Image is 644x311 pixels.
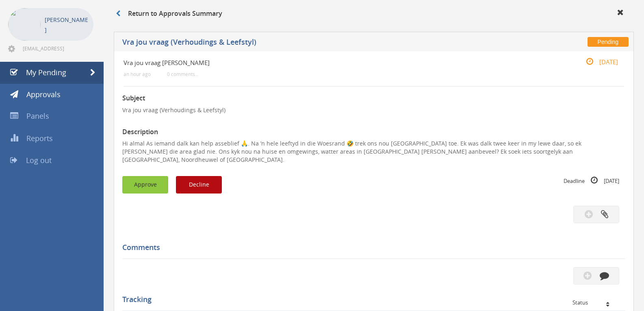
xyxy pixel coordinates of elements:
[122,296,619,304] h5: Tracking
[26,111,49,121] span: Panels
[572,300,619,305] div: Status
[564,176,619,185] small: Deadline [DATE]
[167,71,199,77] small: 0 comments...
[45,15,89,35] p: [PERSON_NAME]
[26,67,66,77] span: My Pending
[122,95,625,102] h3: Subject
[124,59,541,66] h4: Vra jou vraag [PERSON_NAME]
[124,71,151,77] small: an hour ago
[122,38,476,48] h5: Vra jou vraag (Verhoudings & Leefstyl)
[23,45,92,52] span: [EMAIL_ADDRESS][DOMAIN_NAME]
[122,244,619,252] h5: Comments
[116,10,222,17] h3: Return to Approvals Summary
[122,128,625,136] h3: Description
[577,57,618,66] small: [DATE]
[26,133,53,143] span: Reports
[122,106,625,114] p: Vra jou vraag (Verhoudings & Leefstyl)
[122,176,168,194] button: Approve
[588,37,629,47] span: Pending
[122,139,625,164] p: Hi almal As iemand dalk kan help asseblief 🙏. Na ’n hele leeftyd in die Woesrand 🤣 trek ons nou [...
[176,176,222,194] button: Decline
[26,155,52,165] span: Log out
[26,89,61,99] span: Approvals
